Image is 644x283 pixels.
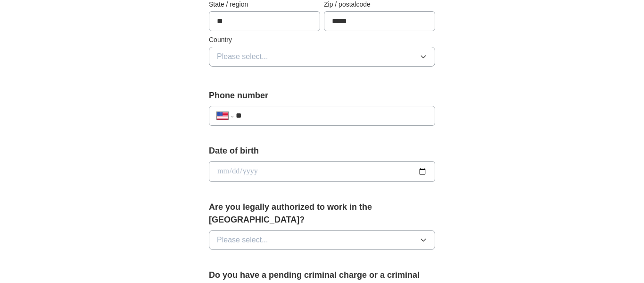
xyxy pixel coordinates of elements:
label: Country [209,35,435,45]
button: Please select... [209,230,435,250]
button: Please select... [209,47,435,67]
label: Are you legally authorized to work in the [GEOGRAPHIC_DATA]? [209,201,435,226]
span: Please select... [217,234,268,246]
label: Phone number [209,89,435,102]
span: Please select... [217,51,268,62]
label: Date of birth [209,145,435,157]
